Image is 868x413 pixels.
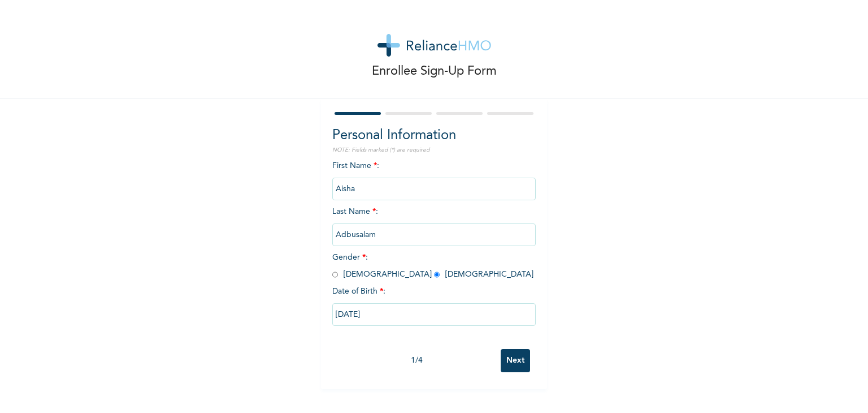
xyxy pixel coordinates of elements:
[332,208,536,239] span: Last Name :
[332,146,536,154] p: NOTE: Fields marked (*) are required
[332,253,533,278] span: Gender : [DEMOGRAPHIC_DATA] [DEMOGRAPHIC_DATA]
[332,355,501,367] div: 1 / 4
[332,126,536,146] h2: Personal Information
[501,349,530,372] input: Next
[332,178,536,200] input: Enter your first name
[332,303,536,326] input: DD-MM-YYYY
[377,34,491,57] img: logo
[332,223,536,246] input: Enter your last name
[332,286,385,298] span: Date of Birth :
[372,62,497,81] p: Enrollee Sign-Up Form
[332,162,536,193] span: First Name :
